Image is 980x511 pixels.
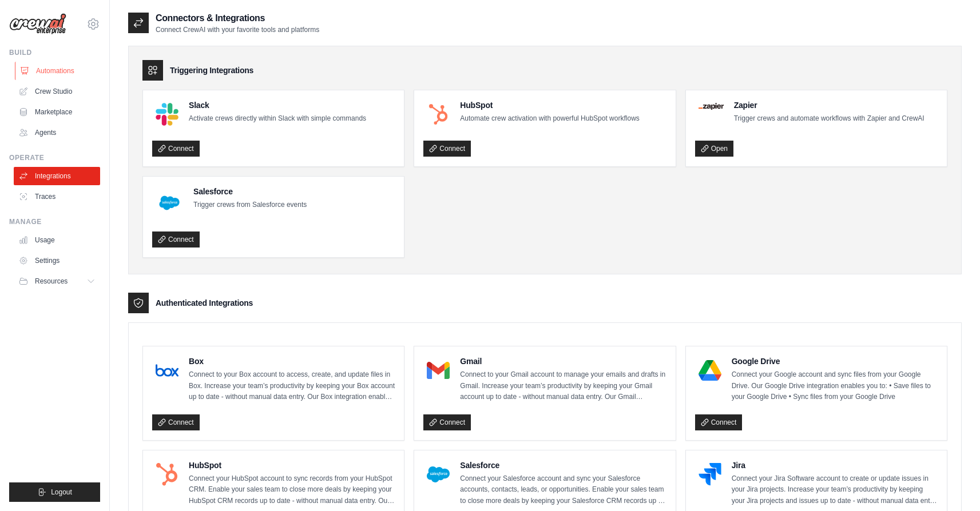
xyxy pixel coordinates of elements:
[156,103,178,126] img: Slack Logo
[732,369,938,403] p: Connect your Google account and sync files from your Google Drive. Our Google Drive integration e...
[732,356,938,367] h4: Google Drive
[699,103,724,110] img: Zapier Logo
[193,199,307,211] p: Trigger crews from Salesforce events
[14,123,100,142] a: Agents
[734,113,925,125] p: Trigger crews and automate workflows with Zapier and CrewAI
[156,11,319,25] h2: Connectors & Integrations
[189,473,395,507] p: Connect your HubSpot account to sync records from your HubSpot CRM. Enable your sales team to clo...
[734,99,925,111] h4: Zapier
[14,251,100,270] a: Settings
[193,186,307,197] h4: Salesforce
[14,82,100,101] a: Crew Studio
[427,463,450,486] img: Salesforce Logo
[9,482,100,502] button: Logout
[156,25,319,34] p: Connect CrewAI with your favorite tools and platforms
[9,13,66,35] img: Logo
[14,231,100,249] a: Usage
[156,463,178,486] img: HubSpot Logo
[460,99,639,111] h4: HubSpot
[189,369,395,403] p: Connect to your Box account to access, create, and update files in Box. Increase your team’s prod...
[14,103,100,121] a: Marketplace
[732,460,938,471] h4: Jira
[460,113,639,125] p: Automate crew activation with powerful HubSpot workflows
[156,359,178,382] img: Box Logo
[152,231,200,247] a: Connect
[9,217,100,226] div: Manage
[9,153,100,162] div: Operate
[427,359,450,382] img: Gmail Logo
[152,414,200,430] a: Connect
[14,187,100,206] a: Traces
[35,277,68,286] span: Resources
[695,141,733,157] a: Open
[189,99,366,111] h4: Slack
[51,488,72,497] span: Logout
[699,463,721,486] img: Jira Logo
[423,414,471,430] a: Connect
[423,141,471,157] a: Connect
[189,113,366,125] p: Activate crews directly within Slack with simple commands
[699,359,721,382] img: Google Drive Logo
[9,48,100,57] div: Build
[156,189,183,217] img: Salesforce Logo
[460,460,666,471] h4: Salesforce
[152,141,200,157] a: Connect
[695,414,743,430] a: Connect
[170,65,253,76] h3: Triggering Integrations
[460,473,666,507] p: Connect your Salesforce account and sync your Salesforce accounts, contacts, leads, or opportunit...
[189,460,395,471] h4: HubSpot
[15,62,101,80] a: Automations
[460,356,666,367] h4: Gmail
[427,103,450,126] img: HubSpot Logo
[460,369,666,403] p: Connect to your Gmail account to manage your emails and drafts in Gmail. Increase your team’s pro...
[14,272,100,290] button: Resources
[732,473,938,507] p: Connect your Jira Software account to create or update issues in your Jira projects. Increase you...
[14,167,100,185] a: Integrations
[156,297,253,309] h3: Authenticated Integrations
[189,356,395,367] h4: Box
